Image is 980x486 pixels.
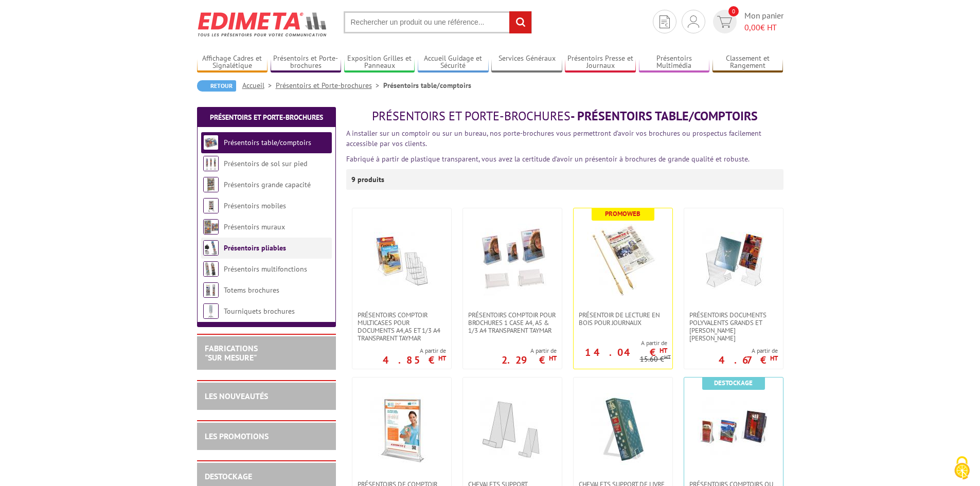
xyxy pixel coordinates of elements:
sup: HT [549,354,557,363]
sup: HT [770,354,778,363]
sup: HT [660,346,667,355]
li: Présentoirs table/comptoirs [383,80,471,91]
a: Présentoirs multifonctions [224,264,307,274]
img: Présentoirs grande capacité [203,177,219,192]
input: rechercher [509,11,531,33]
img: Cookies (fenêtre modale) [949,455,975,481]
a: Retour [197,80,236,92]
p: 4.85 € [383,357,446,363]
b: Promoweb [605,209,640,218]
a: Présentoirs grande capacité [224,180,311,189]
a: PRÉSENTOIRS COMPTOIR POUR BROCHURES 1 CASE A4, A5 & 1/3 A4 TRANSPARENT taymar [463,311,562,334]
p: 2.29 € [502,357,557,363]
a: Tourniquets brochures [224,307,295,316]
a: Exposition Grilles et Panneaux [344,54,415,71]
span: Présentoirs et Porte-brochures [372,108,571,124]
p: 4.67 € [719,357,778,363]
a: Totems brochures [224,285,279,295]
a: DESTOCKAGE [205,471,252,481]
a: Affichage Cadres et Signalétique [197,54,268,71]
a: Classement et Rangement [712,54,783,71]
img: devis rapide [688,15,699,28]
a: LES NOUVEAUTÉS [205,391,268,401]
sup: HT [664,353,671,361]
img: Présentoirs muraux [203,219,219,235]
img: PRÉSENTOIRS DE COMPTOIR DOUBLE FACE FORMATS A4,A5,A6 TRANSPARENT [366,393,438,465]
img: Présentoirs mobiles [203,198,219,213]
span: € HT [744,22,783,33]
span: 0,00 [744,22,760,32]
a: Présentoirs mobiles [224,201,286,210]
span: Présentoirs comptoir multicases POUR DOCUMENTS A4,A5 ET 1/3 A4 TRANSPARENT TAYMAR [358,311,446,342]
a: Présentoirs pliables [224,243,286,253]
a: LES PROMOTIONS [205,431,269,441]
img: Présentoirs comptoirs ou muraux 1 case Transparents [698,393,770,465]
a: Accueil [242,81,276,90]
img: Présentoirs de sol sur pied [203,156,219,171]
img: Présentoirs pliables [203,240,219,256]
a: Présentoirs et Porte-brochures [271,54,342,71]
p: 15.60 € [640,355,671,363]
img: Tourniquets brochures [203,303,219,319]
img: PRÉSENTOIRS COMPTOIR POUR BROCHURES 1 CASE A4, A5 & 1/3 A4 TRANSPARENT taymar [476,224,548,296]
img: Présentoirs multifonctions [203,261,219,277]
a: devis rapide 0 Mon panier 0,00€ HT [710,10,783,33]
img: devis rapide [660,15,670,28]
p: 14.04 € [585,349,667,355]
h1: - Présentoirs table/comptoirs [346,110,783,123]
span: PRÉSENTOIRS COMPTOIR POUR BROCHURES 1 CASE A4, A5 & 1/3 A4 TRANSPARENT taymar [468,311,557,334]
img: Présentoirs comptoir multicases POUR DOCUMENTS A4,A5 ET 1/3 A4 TRANSPARENT TAYMAR [366,224,438,296]
a: Présentoirs de sol sur pied [224,159,307,168]
a: Présentoirs comptoir multicases POUR DOCUMENTS A4,A5 ET 1/3 A4 TRANSPARENT TAYMAR [352,311,451,342]
span: A partir de [574,339,667,347]
img: CHEVALETS SUPPORT DOCUMENTS À POSER [476,393,548,465]
a: Présentoirs table/comptoirs [224,138,311,147]
span: A partir de [502,347,557,355]
p: 9 produits [351,169,390,190]
img: devis rapide [717,16,732,28]
span: A partir de [383,347,446,355]
img: Totems brochures [203,282,219,298]
span: Présentoirs Documents Polyvalents Grands et [PERSON_NAME] [PERSON_NAME] [689,311,778,342]
input: Rechercher un produit ou une référence... [344,11,532,33]
a: Accueil Guidage et Sécurité [418,54,489,71]
img: Présentoir de lecture en bois pour journaux [587,224,659,296]
img: Présentoirs Documents Polyvalents Grands et Petits Modèles [698,224,770,296]
span: 0 [728,6,739,16]
font: A installer sur un comptoir ou sur un bureau, nos porte-brochures vous permettront d’avoir vos br... [346,129,761,148]
a: FABRICATIONS"Sur Mesure" [205,343,258,363]
font: Fabriqué à partir de plastique transparent, vous avez la certitude d’avoir un présentoir à brochu... [346,154,750,164]
a: Présentoirs muraux [224,222,285,231]
sup: HT [438,354,446,363]
a: Présentoir de lecture en bois pour journaux [574,311,672,327]
a: Présentoirs Multimédia [639,54,710,71]
a: Présentoirs et Porte-brochures [276,81,383,90]
img: CHEVALETS SUPPORT DE LIVRE, ÉPAISSEUR RÉGLABLE À POSER [587,393,659,465]
span: Mon panier [744,10,783,33]
span: Présentoir de lecture en bois pour journaux [579,311,667,327]
a: Services Généraux [491,54,562,71]
button: Cookies (fenêtre modale) [944,451,980,486]
a: Présentoirs Documents Polyvalents Grands et [PERSON_NAME] [PERSON_NAME] [684,311,783,342]
img: Edimeta [197,5,328,43]
span: A partir de [719,347,778,355]
img: Présentoirs table/comptoirs [203,135,219,150]
a: Présentoirs et Porte-brochures [210,113,323,122]
a: Présentoirs Presse et Journaux [565,54,636,71]
b: Destockage [714,379,753,387]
